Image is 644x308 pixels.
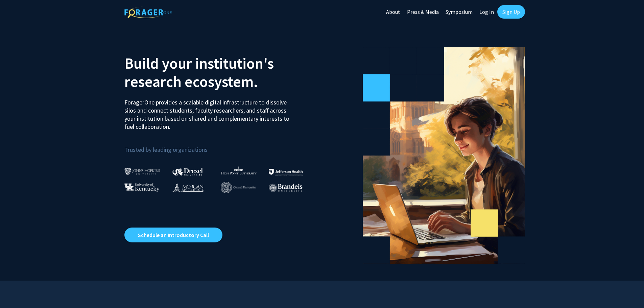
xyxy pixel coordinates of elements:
[124,183,160,192] img: University of Kentucky
[124,54,317,91] h2: Build your institution's research ecosystem.
[124,93,294,131] p: ForagerOne provides a scalable digital infrastructure to dissolve silos and connect students, fac...
[497,5,525,19] a: Sign Up
[269,184,303,192] img: Brandeis University
[124,228,222,242] a: Opens in a new tab
[5,278,29,303] iframe: Chat
[221,166,257,174] img: High Point University
[221,182,256,193] img: Cornell University
[124,6,172,18] img: ForagerOne Logo
[124,136,317,155] p: Trusted by leading organizations
[124,168,160,175] img: Johns Hopkins University
[269,169,303,175] img: Thomas Jefferson University
[172,168,203,175] img: Drexel University
[172,183,204,192] img: Morgan State University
